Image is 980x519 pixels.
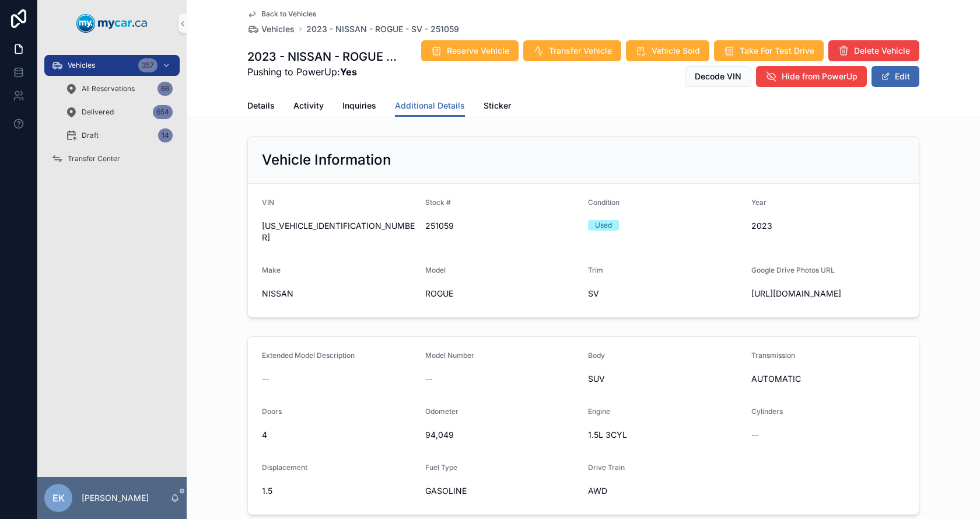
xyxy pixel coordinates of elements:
span: Delivered [82,107,114,117]
span: Stock # [425,198,451,207]
span: Back to Vehicles [261,9,316,19]
span: AWD [588,485,742,497]
span: Year [751,198,766,207]
a: Back to Vehicles [247,9,316,19]
span: All Reservations [82,84,135,93]
h1: 2023 - NISSAN - ROGUE - SV - 251059 [247,48,397,65]
span: Cylinders [751,407,783,416]
span: Model [425,266,446,274]
a: Activity [293,95,324,119]
div: scrollable content [37,47,187,184]
span: Transfer Center [68,154,120,163]
strong: Yes [340,66,357,78]
span: NISSAN [262,288,416,299]
span: AUTOMATIC [751,373,905,385]
span: GASOLINE [425,485,579,497]
span: Fuel Type [425,463,457,472]
span: VIN [262,198,274,207]
div: 66 [157,82,173,96]
span: Make [262,266,281,274]
span: Condition [588,198,619,207]
a: 2023 - NISSAN - ROGUE - SV - 251059 [306,23,459,35]
span: 1.5 [262,485,416,497]
span: EK [52,491,65,505]
span: SV [588,288,742,299]
span: Additional Details [395,100,465,112]
span: Draft [82,131,99,140]
span: Details [247,100,275,112]
button: Reserve Vehicle [421,40,519,61]
a: Vehicles [247,23,295,35]
a: Delivered654 [58,102,180,123]
div: Used [595,220,612,231]
span: Body [588,351,605,360]
span: Engine [588,407,610,416]
span: Vehicle Sold [652,45,700,57]
button: Vehicle Sold [626,40,709,61]
a: Transfer Center [44,148,180,169]
span: Trim [588,266,603,274]
div: 14 [158,128,173,142]
a: Additional Details [395,95,465,117]
h2: Vehicle Information [262,151,391,169]
a: Vehicles357 [44,55,180,76]
span: Inquiries [342,100,376,112]
div: 654 [153,105,173,119]
span: Delete Vehicle [854,45,910,57]
img: App logo [76,14,148,33]
button: Decode VIN [685,66,751,87]
span: Vehicles [261,23,295,35]
span: [US_VEHICLE_IDENTIFICATION_NUMBER] [262,220,416,243]
button: Hide from PowerUp [756,66,867,87]
span: Transmission [751,351,795,360]
span: Sticker [484,100,511,112]
span: 94,049 [425,429,579,441]
div: 357 [138,58,157,72]
span: 1.5L 3CYL [588,429,742,441]
span: Take For Test Drive [740,45,814,57]
span: Drive Train [588,463,625,472]
span: Google Drive Photos URL [751,266,835,274]
span: Vehicles [68,61,95,70]
span: -- [262,373,269,385]
span: 251059 [425,220,579,232]
a: Draft14 [58,125,180,146]
span: 4 [262,429,416,441]
a: All Reservations66 [58,78,180,99]
span: 2023 [751,220,905,232]
span: Odometer [425,407,459,416]
span: Reserve Vehicle [447,45,509,57]
a: Inquiries [342,95,376,119]
button: Take For Test Drive [714,40,824,61]
span: Extended Model Description [262,351,355,360]
span: ROGUE [425,288,579,299]
p: [PERSON_NAME] [82,492,149,504]
button: Transfer Vehicle [523,40,621,61]
span: Activity [293,100,324,112]
span: Hide from PowerUp [782,71,857,82]
span: Transfer Vehicle [549,45,612,57]
span: Doors [262,407,282,416]
span: Model Number [425,351,474,360]
span: Displacement [262,463,307,472]
span: [URL][DOMAIN_NAME] [751,288,905,299]
button: Edit [871,66,919,87]
button: Delete Vehicle [828,40,919,61]
span: SUV [588,373,742,385]
span: Decode VIN [695,71,741,82]
span: -- [425,373,432,385]
span: -- [751,429,758,441]
a: Sticker [484,95,511,119]
a: Details [247,95,275,119]
span: Pushing to PowerUp: [247,65,397,79]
